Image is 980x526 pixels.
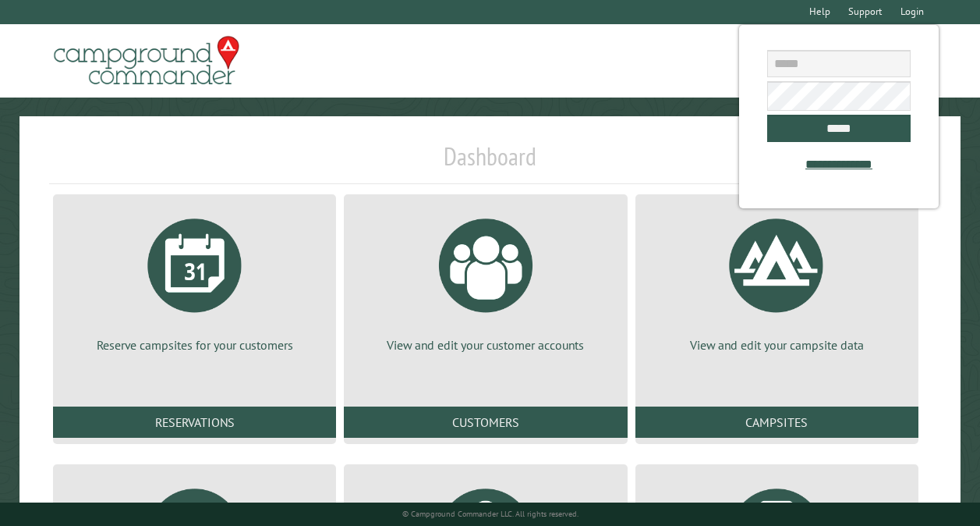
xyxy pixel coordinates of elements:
h1: Dashboard [49,141,931,184]
small: © Campground Commander LLC. All rights reserved. [402,509,578,519]
img: Campground Commander [49,30,244,91]
a: Customers [344,407,627,438]
p: Reserve campsites for your customers [72,336,317,354]
a: Reserve campsites for your customers [72,207,317,354]
p: View and edit your campsite data [654,336,900,354]
a: Reservations [53,407,336,438]
a: View and edit your customer accounts [363,207,608,354]
a: View and edit your campsite data [654,207,900,354]
a: Campsites [635,407,918,438]
p: View and edit your customer accounts [363,336,608,354]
